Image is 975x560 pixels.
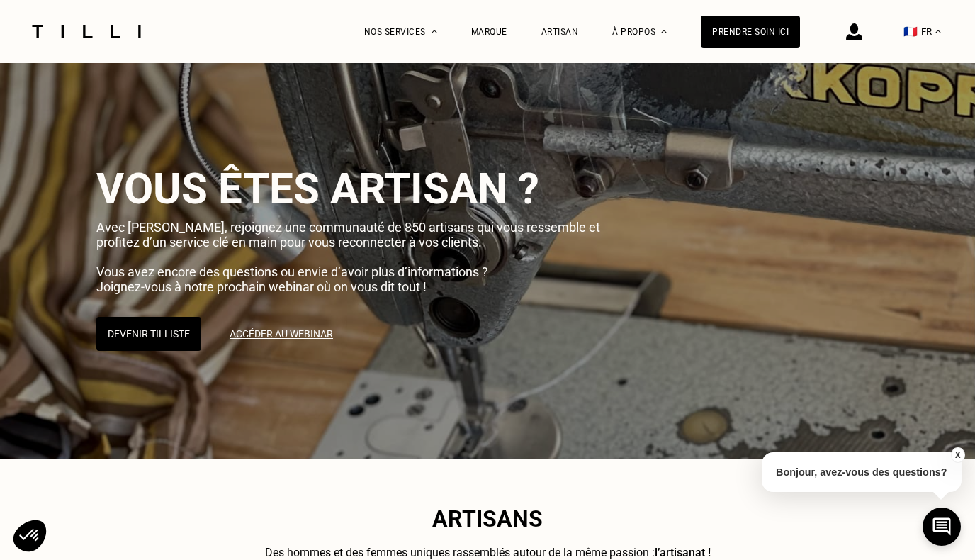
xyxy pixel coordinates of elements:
button: X [950,447,964,463]
a: Accéder au webinar [218,317,344,351]
img: icône connexion [846,23,862,40]
span: l’artisanat ! [655,546,711,559]
img: menu déroulant [935,30,941,33]
span: Vous êtes artisan ? [96,164,539,214]
a: Artisan [541,27,579,37]
button: Devenir Tilliste [96,317,201,351]
span: 🇫🇷 [903,25,918,38]
img: Menu déroulant [432,30,437,33]
span: Vous avez encore des questions ou envie d’avoir plus d’informations ? [96,264,488,279]
a: Marque [471,27,507,37]
span: Artisans [432,505,543,532]
span: Avec [PERSON_NAME], rejoignez une communauté de 850 artisans qui vous ressemble et profitez d’un ... [96,220,600,250]
span: Des hommes et des femmes uniques rassemblés autour de la même passion : [265,546,655,559]
img: Logo du service de couturière Tilli [27,25,146,38]
img: Menu déroulant à propos [661,30,667,33]
p: Bonjour, avez-vous des questions? [762,452,962,492]
a: Prendre soin ici [701,16,800,48]
span: Joignez-vous à notre prochain webinar où on vous dit tout ! [96,279,427,294]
